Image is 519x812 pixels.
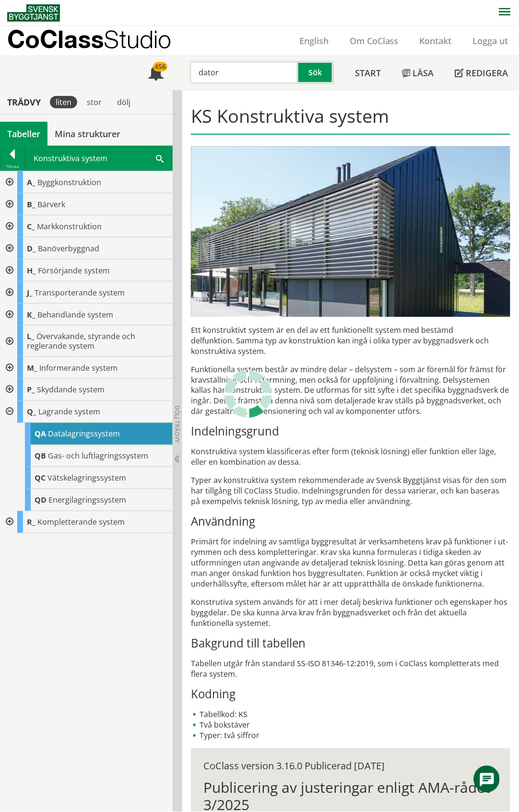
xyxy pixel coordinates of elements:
a: Logga ut [462,35,519,47]
a: CoClassStudio [7,26,192,56]
li: Tabellkod: KS [191,709,510,720]
span: P_ [27,385,35,395]
span: K_ [27,309,35,320]
p: CoClass [7,34,171,45]
span: QB [35,451,46,461]
span: Informerande system [39,363,118,373]
a: Läsa [391,56,445,90]
span: Q_ [27,407,36,417]
li: Typer: två siffror [191,730,510,741]
button: Sök [298,61,334,84]
span: Banöverbyggnad [38,243,99,254]
h1: KS Konstruktiva system [191,105,510,135]
h3: Bakgrund till tabellen [191,636,510,651]
p: Konstrutiva system används för att i mer detalj beskriva funktioner och egenskaper hos byggdelar.... [191,597,510,629]
div: stor [81,96,107,108]
span: Studio [104,25,171,53]
a: Start [344,56,391,90]
span: Läsa [413,67,434,79]
span: B_ [27,199,35,210]
div: dölj [111,96,136,108]
span: Energilagringssystem [48,495,126,506]
div: Tillbaka [0,163,24,170]
input: Sök [189,61,298,84]
span: Byggkonstruktion [37,177,101,188]
a: English [289,35,339,47]
span: D_ [27,243,36,254]
p: Primärt för indelning av samtliga byggresultat är verksamhetens krav på funktioner i ut­rym­men o... [191,537,510,589]
div: 456 [153,62,167,71]
span: Markkonstruktion [37,221,102,232]
div: Tabellen utgår från standard SS-ISO 81346-12:2019, som i CoClass kompletterats med flera system. [191,325,510,741]
h3: Indelningsgrund [191,424,510,439]
p: Typer av konstruktiva system rekommenderade av Svensk Byggtjänst visas för den som har tillgång t... [191,475,510,507]
span: Redigera [466,67,508,79]
img: Svensk Byggtjänst [7,4,60,22]
p: Konstruktiva system klassificeras efter form (teknisk lösning) eller funktion eller läge, eller e... [191,447,510,468]
a: 456 [138,56,174,90]
span: Datalagringssystem [48,429,120,439]
span: Försörjande system [38,265,110,276]
span: Gas- och luftlagringssystem [48,451,148,461]
span: L_ [27,331,35,341]
span: QC [35,473,46,483]
span: Lagrande system [38,407,100,417]
span: Dölj trädvy [173,406,181,443]
span: Sök i tabellen [156,153,164,163]
li: Två bokstäver [191,720,510,730]
a: Om CoClass [339,35,409,47]
span: Transporterande system [35,287,125,298]
span: R_ [27,517,35,528]
span: Vätskelagringssystem [47,473,126,483]
span: Kompletterande system [37,517,125,528]
span: Notifikationer [148,66,164,82]
a: Redigera [445,56,519,90]
p: Ett konstruktivt system är en del av ett funktionellt system med bestämd delfunktion. Samma typ a... [191,325,510,356]
span: A_ [27,177,35,188]
span: Bärverk [37,199,65,210]
a: Mina strukturer [47,122,128,146]
img: Laddar [224,370,272,418]
span: J_ [27,287,33,298]
span: Behandlande system [37,309,113,320]
a: Kontakt [409,35,462,47]
div: liten [50,96,77,108]
span: Övervakande, styrande och reglerande system [27,331,135,351]
h3: Kodning [191,687,510,702]
span: H_ [27,265,36,276]
span: Skyddande system [37,385,105,395]
h3: Användning [191,515,510,529]
div: Trädvy [2,97,46,107]
div: CoClass version 3.16.0 Publicerad [DATE] [203,761,497,772]
span: QD [35,495,47,506]
span: Start [355,67,381,79]
div: Konstruktiva system [25,146,172,170]
p: Funktionella system består av mindre delar – delsystem – som är föremål för främst för krav­ställ... [191,364,510,417]
span: C_ [27,221,35,232]
img: structural-solar-shading.jpg [191,146,510,317]
span: QA [35,429,46,439]
span: M_ [27,363,37,373]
